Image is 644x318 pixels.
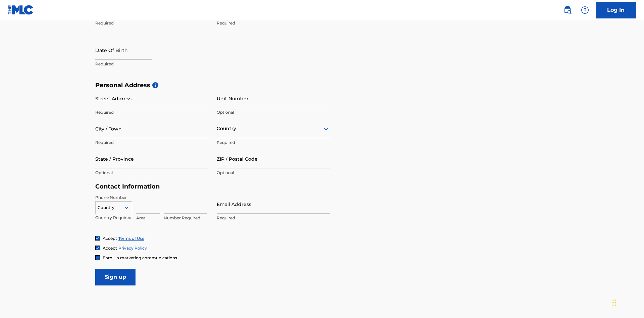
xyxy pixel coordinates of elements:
[95,183,330,191] h5: Contact Information
[118,246,147,251] a: Privacy Policy
[96,256,100,260] img: checkbox
[596,2,636,18] a: Log In
[95,140,209,146] p: Required
[95,170,209,176] p: Optional
[95,109,209,115] p: Required
[217,140,330,146] p: Required
[95,215,132,221] p: Country Required
[578,3,592,17] div: Help
[217,170,330,176] p: Optional
[581,6,589,14] img: help
[152,82,158,88] span: i
[103,246,117,251] span: Accept
[563,6,572,14] img: search
[217,109,330,115] p: Optional
[103,236,117,241] span: Accept
[561,3,574,17] a: Public Search
[136,215,160,221] p: Area
[95,61,209,67] p: Required
[103,255,177,260] span: Enroll in marketing communications
[118,236,144,241] a: Terms of Use
[610,286,644,318] iframe: Chat Widget
[95,269,136,285] input: Sign up
[217,215,330,221] p: Required
[95,20,209,26] p: Required
[217,20,330,26] p: Required
[8,5,34,15] img: MLC Logo
[95,82,549,89] h5: Personal Address
[164,215,207,221] p: Number Required
[96,246,100,250] img: checkbox
[612,293,616,313] div: Drag
[96,236,100,240] img: checkbox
